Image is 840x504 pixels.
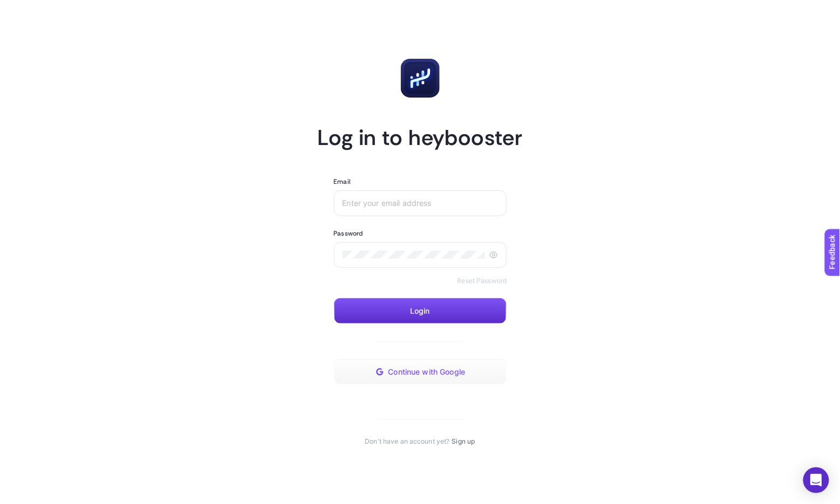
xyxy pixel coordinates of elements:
span: Don't have an account yet? [365,437,450,446]
span: Continue with Google [388,368,466,376]
label: Email [334,177,351,186]
button: Login [334,298,507,324]
a: Reset Password [457,277,507,285]
span: Feedback [6,3,41,12]
h1: Log in to heybooster [318,123,523,151]
span: Login [410,307,430,315]
div: Open Intercom Messenger [803,467,829,493]
button: Continue with Google [334,359,507,385]
input: Enter your email address [343,199,498,208]
a: Sign up [452,437,475,446]
label: Password [334,229,363,238]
